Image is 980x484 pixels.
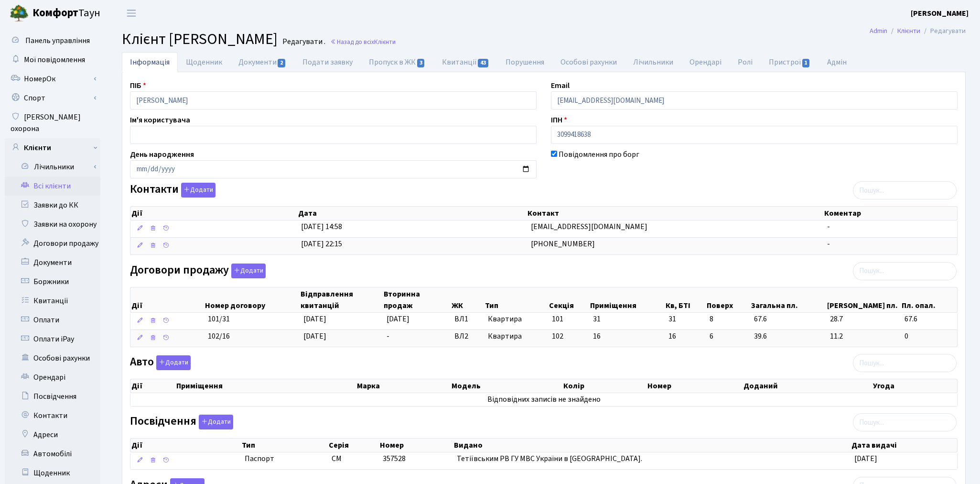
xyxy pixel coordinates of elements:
[706,287,750,312] th: Поверх
[199,415,233,429] button: Посвідчення
[454,314,480,325] span: ВЛ1
[330,37,396,46] a: Назад до всіхКлієнти
[552,314,563,324] span: 101
[332,453,342,464] span: СМ
[10,4,29,23] img: logo.png
[5,215,100,234] a: Заявки на охорону
[130,415,233,429] label: Посвідчення
[5,406,100,425] a: Контакти
[853,262,957,280] input: Пошук...
[668,314,702,325] span: 31
[823,207,957,220] th: Коментар
[383,453,406,464] span: 357528
[5,31,100,50] a: Панель управління
[434,52,497,72] a: Квитанції
[830,314,897,325] span: 28.7
[743,379,872,393] th: Доданий
[454,331,480,342] span: ВЛ2
[204,287,300,312] th: Номер договору
[754,314,822,325] span: 67.6
[681,52,730,72] a: Орендарі
[897,26,920,36] a: Клієнти
[488,314,544,325] span: Квартира
[5,50,100,69] a: Мої повідомлення
[178,52,230,72] a: Щоденник
[11,157,100,176] a: Лічильники
[231,264,266,278] button: Договори продажу
[5,138,100,157] a: Клієнти
[593,314,601,324] span: 31
[451,379,562,393] th: Модель
[5,176,100,196] a: Всі клієнти
[5,272,100,291] a: Боржники
[122,28,278,50] span: Клієнт [PERSON_NAME]
[872,379,957,393] th: Угода
[301,239,342,249] span: [DATE] 22:15
[297,207,527,220] th: Дата
[826,287,901,312] th: [PERSON_NAME] пл.
[5,196,100,215] a: Заявки до КК
[130,80,146,91] label: ПІБ
[5,330,100,349] a: Оплати iPay
[5,108,100,138] a: [PERSON_NAME] охорона
[294,52,361,72] a: Подати заявку
[300,287,383,312] th: Відправлення квитанцій
[905,314,953,325] span: 67.6
[551,114,567,126] label: ІПН
[130,114,190,126] label: Ім'я користувача
[374,37,396,46] span: Клієнти
[25,35,90,46] span: Панель управління
[301,221,342,232] span: [DATE] 14:58
[593,331,601,341] span: 16
[905,331,953,342] span: 0
[208,314,230,324] span: 101/31
[497,52,552,72] a: Порушення
[130,149,194,160] label: День народження
[911,8,969,19] b: [PERSON_NAME]
[156,355,191,370] button: Авто
[453,439,851,452] th: Видано
[328,439,379,452] th: Серія
[451,287,484,312] th: ЖК
[196,413,233,430] a: Додати
[488,331,544,342] span: Квартира
[853,413,957,431] input: Пошук...
[361,52,433,72] a: Пропуск в ЖК
[761,52,818,72] a: Пристрої
[122,52,178,72] a: Інформація
[241,439,328,452] th: Тип
[5,291,100,310] a: Квитанції
[154,354,191,371] a: Додати
[32,5,100,22] span: Таун
[754,331,822,342] span: 39.6
[130,355,191,370] label: Авто
[478,59,488,67] span: 43
[24,55,85,65] span: Мої повідомлення
[181,183,215,198] button: Контакти
[5,234,100,253] a: Договори продажу
[625,52,681,72] a: Лічильники
[278,59,285,67] span: 2
[527,207,823,220] th: Контакт
[130,379,175,393] th: Дії
[548,287,589,312] th: Секція
[208,331,230,341] span: 102/16
[417,59,425,67] span: 3
[710,331,746,342] span: 6
[819,52,855,72] a: Адмін
[119,5,143,21] button: Переключити навігацію
[730,52,761,72] a: Ролі
[710,314,746,325] span: 8
[130,393,957,406] td: Відповідних записів не знайдено
[552,52,625,72] a: Особові рахунки
[750,287,826,312] th: Загальна пл.
[32,5,78,21] b: Комфорт
[383,287,451,312] th: Вторинна продаж
[802,59,810,67] span: 1
[901,287,957,312] th: Пл. опал.
[827,221,830,232] span: -
[531,221,647,232] span: [EMAIL_ADDRESS][DOMAIN_NAME]
[911,8,969,19] a: [PERSON_NAME]
[854,453,877,464] span: [DATE]
[551,80,570,91] label: Email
